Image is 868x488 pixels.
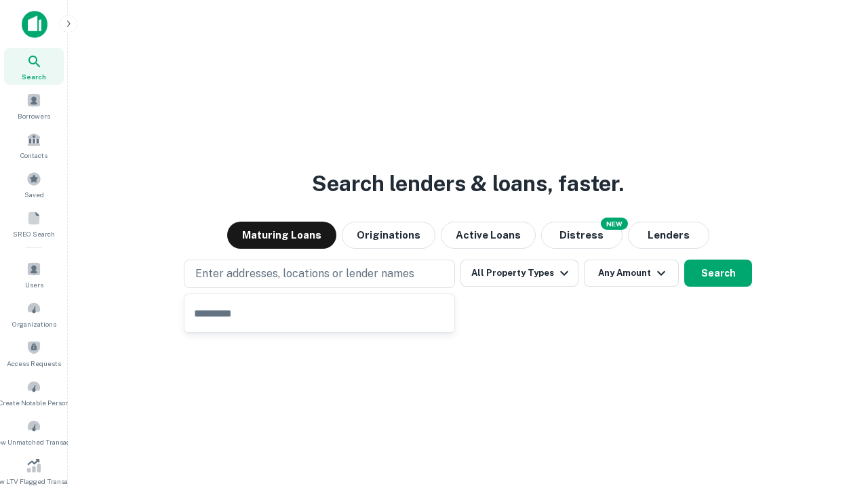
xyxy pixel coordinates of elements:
[25,279,43,290] span: Users
[24,189,44,200] span: Saved
[4,87,64,124] a: Borrowers
[628,222,709,249] button: Lenders
[800,380,868,445] iframe: Chat Widget
[12,319,56,329] span: Organizations
[601,218,628,230] div: NEW
[4,48,64,85] a: Search
[541,222,623,249] button: Search distressed loans with lien and other non-mortgage details.
[441,222,536,249] button: Active Loans
[4,166,64,203] a: Saved
[4,205,64,242] a: SREO Search
[195,266,414,282] p: Enter addresses, locations or lender names
[584,260,679,287] button: Any Amount
[4,335,64,371] a: Access Requests
[4,296,64,332] a: Organizations
[18,110,50,121] span: Borrowers
[184,260,455,288] button: Enter addresses, locations or lender names
[4,413,64,450] a: Review Unmatched Transactions
[4,374,64,411] a: Create Notable Person
[13,228,55,239] span: SREO Search
[312,167,624,200] h3: Search lenders & loans, faster.
[460,260,578,287] button: All Property Types
[227,222,336,249] button: Maturing Loans
[22,71,46,82] span: Search
[342,222,435,249] button: Originations
[4,127,64,163] a: Contacts
[22,11,47,38] img: capitalize-icon.png
[684,260,752,287] button: Search
[4,256,64,293] a: Users
[20,150,47,161] span: Contacts
[7,358,61,369] span: Access Requests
